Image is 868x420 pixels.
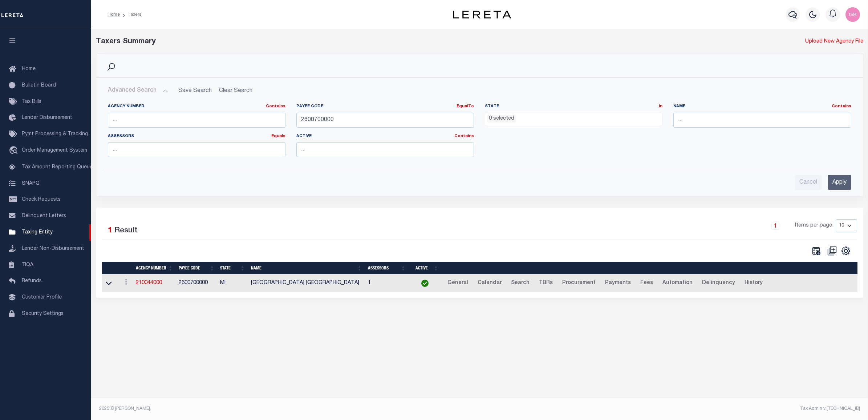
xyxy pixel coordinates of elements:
[673,113,851,128] input: ...
[296,104,474,110] label: Payee Code
[296,142,474,157] input: ...
[795,222,832,230] span: Items per page
[22,213,66,219] span: Delinquent Letters
[296,113,474,128] input: ...
[9,146,20,156] i: travel_explore
[453,11,511,19] img: logo-dark.svg
[217,275,248,292] td: MI
[176,275,217,292] td: 2600700000
[22,246,84,251] span: Lender Non-Disbursement
[217,262,248,275] th: State: activate to sort column ascending
[22,115,72,120] span: Lender Disbursement
[444,277,471,289] a: General
[114,225,137,237] label: Result
[602,277,634,289] a: Payments
[637,277,656,289] a: Fees
[22,279,42,284] span: Refunds
[94,405,480,412] div: 2025 © [PERSON_NAME].
[22,132,88,137] span: Pymt Processing & Tracking
[22,83,56,88] span: Bulletin Board
[22,230,53,235] span: Taxing Entity
[176,262,217,275] th: Payee Code: activate to sort column ascending
[22,262,33,267] span: TIQA
[108,227,112,235] span: 1
[133,262,176,275] th: Agency Number: activate to sort column ascending
[22,181,40,186] span: SNAPQ
[805,38,863,46] a: Upload New Agency File
[365,262,409,275] th: Assessors: activate to sort column ascending
[296,133,474,140] label: Active
[741,277,766,289] a: History
[22,67,36,72] span: Home
[845,7,860,22] img: svg+xml;base64,PHN2ZyB4bWxucz0iaHR0cDovL3d3dy53My5vcmcvMjAwMC9zdmciIHBvaW50ZXItZXZlbnRzPSJub25lIi...
[457,104,474,108] a: EqualTo
[536,277,556,289] a: TBRs
[108,133,285,140] label: Assessors
[248,262,365,275] th: Name: activate to sort column ascending
[441,262,857,275] th: &nbsp;
[832,104,851,108] a: Contains
[266,104,285,108] a: Contains
[108,12,120,17] a: Home
[673,104,851,110] label: Name
[485,104,662,110] label: State
[108,142,285,157] input: ...
[508,277,533,289] a: Search
[22,295,62,300] span: Customer Profile
[108,104,285,110] label: Agency Number
[22,99,41,104] span: Tax Bills
[365,275,409,292] td: 1
[828,175,851,190] input: Apply
[454,134,474,138] a: Contains
[108,84,168,98] button: Advanced Search
[559,277,599,289] a: Procurement
[22,165,93,170] span: Tax Amount Reporting Queue
[409,262,441,275] th: Active: activate to sort column ascending
[795,175,822,190] input: Cancel
[485,405,860,412] div: Tax Admin v.[TECHNICAL_ID]
[699,277,738,289] a: Delinquency
[487,115,516,123] li: 0 selected
[271,134,285,138] a: Equals
[120,11,142,18] li: Taxers
[771,222,779,230] a: 1
[421,280,429,287] img: check-icon-green.svg
[474,277,505,289] a: Calendar
[108,113,285,128] input: ...
[22,148,87,153] span: Order Management System
[248,275,365,292] td: [GEOGRAPHIC_DATA] [GEOGRAPHIC_DATA]
[22,311,64,316] span: Security Settings
[659,277,696,289] a: Automation
[22,197,61,202] span: Check Requests
[136,280,162,285] a: 210044000
[659,104,662,108] a: In
[96,36,669,47] div: Taxers Summary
